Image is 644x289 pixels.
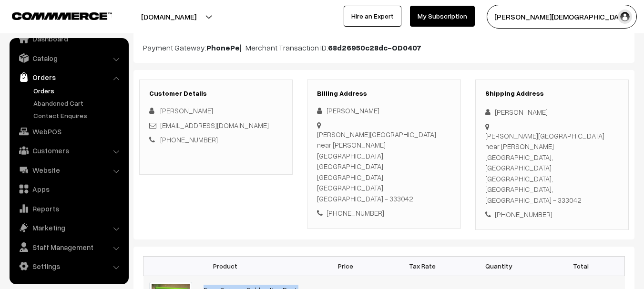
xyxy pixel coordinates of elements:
[160,106,213,115] span: [PERSON_NAME]
[12,200,125,217] a: Reports
[12,161,125,179] a: Website
[485,107,619,118] div: [PERSON_NAME]
[108,5,230,29] button: [DOMAIN_NAME]
[487,5,637,29] button: [PERSON_NAME][DEMOGRAPHIC_DATA]
[31,86,125,96] a: Orders
[12,69,125,86] a: Orders
[12,123,125,140] a: WebPOS
[31,98,125,108] a: Abandoned Cart
[143,42,625,53] p: Payment Gateway: | Merchant Transaction ID:
[317,90,450,98] h3: Billing Address
[317,129,450,204] div: [PERSON_NAME][GEOGRAPHIC_DATA] near [PERSON_NAME][GEOGRAPHIC_DATA], [GEOGRAPHIC_DATA] [GEOGRAPHIC...
[149,90,283,98] h3: Customer Details
[12,239,125,256] a: Staff Management
[12,258,125,275] a: Settings
[143,256,307,276] th: Product
[31,110,125,120] a: Contact Enquires
[384,256,460,276] th: Tax Rate
[618,10,632,24] img: user
[160,121,269,130] a: [EMAIL_ADDRESS][DOMAIN_NAME]
[12,10,95,21] a: COMMMERCE
[12,180,125,198] a: Apps
[160,135,218,144] a: [PHONE_NUMBER]
[12,30,125,47] a: Dashboard
[460,256,537,276] th: Quantity
[12,12,112,20] img: COMMMERCE
[485,130,619,206] div: [PERSON_NAME][GEOGRAPHIC_DATA] near [PERSON_NAME][GEOGRAPHIC_DATA], [GEOGRAPHIC_DATA] [GEOGRAPHIC...
[317,105,450,116] div: [PERSON_NAME]
[485,90,619,98] h3: Shipping Address
[537,256,625,276] th: Total
[12,219,125,236] a: Marketing
[12,142,125,159] a: Customers
[328,43,421,52] b: 68d26950c28dc-OD0407
[317,208,450,219] div: [PHONE_NUMBER]
[12,50,125,67] a: Catalog
[410,6,475,27] a: My Subscription
[344,6,401,27] a: Hire an Expert
[307,256,384,276] th: Price
[206,43,240,52] b: PhonePe
[485,209,619,220] div: [PHONE_NUMBER]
